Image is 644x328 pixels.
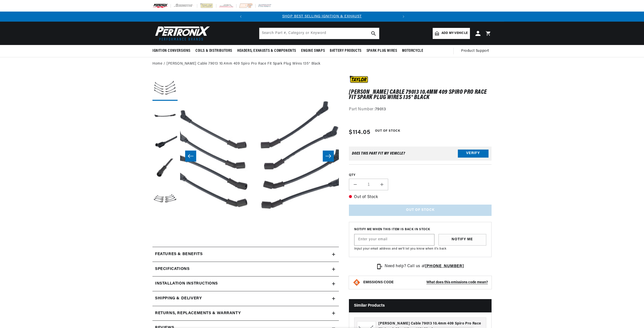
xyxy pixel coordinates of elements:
button: Load image 5 in gallery view [152,186,178,211]
div: 1 of 2 [246,14,398,19]
span: Ignition Conversions [152,48,190,54]
input: Enter your email [354,234,434,245]
h2: Specifications [155,266,189,272]
a: [PHONE_NUMBER] [425,264,464,268]
summary: Product Support [461,45,492,57]
nav: breadcrumbs [152,61,492,67]
strong: EMISSIONS CODE [363,280,394,284]
summary: Motorcycle [399,45,426,57]
media-gallery: Gallery Viewer [152,76,339,237]
summary: Installation instructions [152,276,339,291]
button: Load image 3 in gallery view [152,131,178,156]
summary: Headers, Exhausts & Components [235,45,299,57]
img: Pertronix [152,25,210,42]
button: Notify Me [438,234,486,246]
summary: Features & Benefits [152,247,339,262]
summary: Shipping & Delivery [152,291,339,306]
a: Home [152,61,162,67]
summary: Ignition Conversions [152,45,193,57]
button: Load image 2 in gallery view [152,103,178,128]
input: Search Part #, Category or Keyword [259,28,379,39]
h2: Shipping & Delivery [155,295,202,302]
button: Slide left [185,151,196,162]
a: Add my vehicle [433,28,470,39]
h2: Similar Products [349,299,492,312]
div: Part Number: [349,106,492,113]
summary: Spark Plug Wires [364,45,400,57]
span: $114.05 [349,128,370,137]
h2: Features & Benefits [155,251,203,258]
h2: Installation instructions [155,280,218,287]
span: Coils & Distributors [195,48,232,54]
strong: 79013 [375,107,386,111]
span: Product Support [461,48,489,54]
h2: Returns, Replacements & Warranty [155,310,241,317]
span: Battery Products [330,48,361,54]
h1: [PERSON_NAME] Cable 79013 10.4mm 409 Spiro Pro Race Fit Spark Plug Wires 135° Black [349,90,492,100]
span: Engine Swaps [301,48,325,54]
summary: Returns, Replacements & Warranty [152,306,339,321]
slideshow-component: Translation missing: en.sections.announcements.announcement_bar [140,12,504,22]
span: Input your email address and we'll let you know when it's back [354,247,446,250]
summary: Battery Products [327,45,364,57]
a: [PERSON_NAME] Cable 79013 10.4mm 409 Spiro Pro Race Fit Spark Plug Wires 135° Black [167,61,320,67]
button: Slide right [323,151,334,162]
label: QTY [349,173,492,177]
span: Headers, Exhausts & Components [237,48,296,54]
span: Spark Plug Wires [367,48,397,54]
img: Emissions code [353,278,361,287]
a: SHOP BEST SELLING IGNITION & EXHAUST [282,15,362,18]
summary: Coils & Distributors [193,45,235,57]
button: Translation missing: en.sections.announcements.next_announcement [398,12,409,22]
span: Notify me when this item is back in stock [354,227,486,232]
div: Does This part fit My vehicle? [352,152,405,156]
button: Load image 4 in gallery view [152,159,178,184]
p: Need help? Call us at [385,263,464,270]
strong: What does this emissions code mean? [426,280,488,284]
span: Motorcycle [402,48,423,54]
button: search button [368,28,379,39]
button: Verify [458,150,489,158]
summary: Specifications [152,262,339,276]
span: Add my vehicle [441,31,468,36]
button: Load image 1 in gallery view [152,76,178,101]
button: Translation missing: en.sections.announcements.previous_announcement [236,12,246,22]
p: Out of Stock [349,194,492,201]
span: Out of Stock [372,128,403,134]
summary: Engine Swaps [299,45,327,57]
div: Announcement [246,14,398,19]
button: EMISSIONS CODEWhat does this emissions code mean? [363,280,488,285]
